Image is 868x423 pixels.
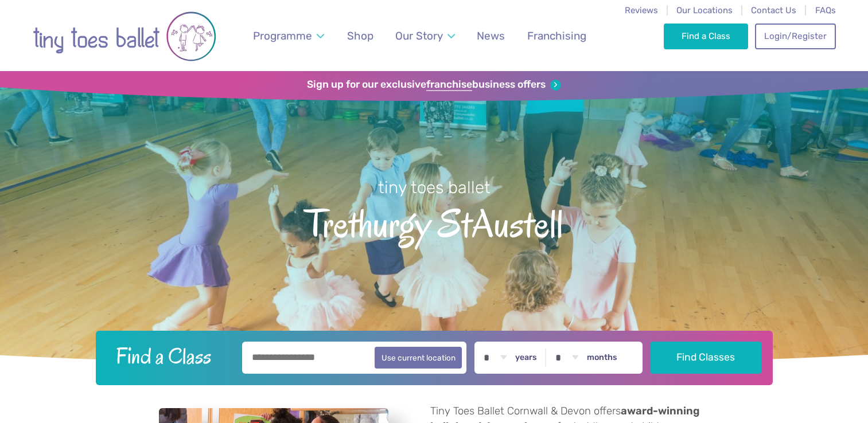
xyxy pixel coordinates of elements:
[651,342,761,374] button: Find Classes
[107,342,234,370] h2: Find a Class
[426,79,472,91] strong: franchise
[755,23,835,49] a: Login/Register
[477,29,505,42] span: News
[664,23,748,49] a: Find a Class
[341,22,379,49] a: Shop
[20,199,848,245] span: Trethurgy StAustell
[307,79,561,91] a: Sign up for our exclusivefranchisebusiness offers
[253,29,312,42] span: Programme
[375,347,462,369] button: Use current location
[33,7,216,65] img: tiny toes ballet
[378,178,491,197] small: tiny toes ballet
[390,22,460,49] a: Our Story
[395,29,443,42] span: Our Story
[521,22,591,49] a: Franchising
[751,5,796,15] a: Contact Us
[815,5,836,15] a: FAQs
[515,352,537,363] label: years
[527,29,586,42] span: Franchising
[247,22,329,49] a: Programme
[347,29,373,42] span: Shop
[676,5,733,15] a: Our Locations
[472,22,511,49] a: News
[587,352,617,363] label: months
[625,5,658,15] a: Reviews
